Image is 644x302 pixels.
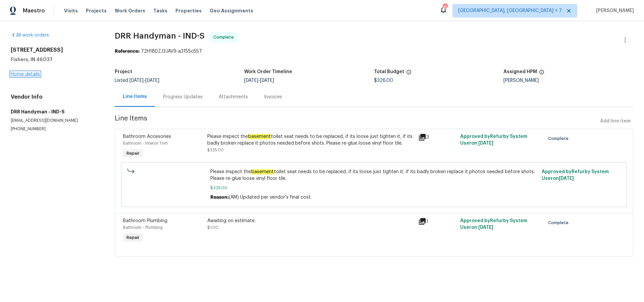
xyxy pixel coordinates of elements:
em: basement [248,134,271,139]
span: Complete [548,135,571,142]
span: $325.00 [207,148,224,152]
div: Line Items [123,93,147,100]
p: [PHONE_NUMBER] [11,126,99,132]
span: Maestro [23,7,45,14]
div: Awaiting on estimate. [207,217,414,224]
span: Repair [124,234,142,241]
em: basement [251,169,274,174]
span: [DATE] [129,78,144,83]
h5: Assigned HPM [503,69,537,74]
span: - [244,78,274,83]
span: (AM) Updated per vendor’s final cost. [229,195,312,200]
div: 72H18DZJ3JAV9-a3155c557 [115,48,633,55]
div: Invoices [264,94,282,100]
div: [PERSON_NAME] [503,78,633,83]
span: $326.00 [374,78,393,83]
p: [EMAIL_ADDRESS][DOMAIN_NAME] [11,118,99,123]
div: 3 [418,133,457,141]
span: Projects [86,7,107,14]
span: Tasks [153,8,167,13]
span: Bathroom - Plumbing [123,225,163,230]
span: Complete [213,34,236,41]
span: [PERSON_NAME] [593,7,634,14]
span: The total cost of line items that have been proposed by Opendoor. This sum includes line items th... [406,69,412,78]
span: [DATE] [559,176,574,181]
span: - [129,78,159,83]
span: Bathroom - Interior Trim [123,141,168,145]
span: [DATE] [260,78,274,83]
span: [DATE] [145,78,159,83]
div: Attachments [219,94,248,100]
span: Listed [115,78,159,83]
b: Reference: [115,49,140,54]
span: Approved by Refurby System User on [460,218,527,230]
span: The hpm assigned to this work order. [539,69,544,78]
span: Properties [175,7,202,14]
span: Please inspect the toilet seat needs to be replaced, if its loose just tighten it, if its badly b... [210,168,538,182]
span: Repair [124,150,142,157]
h5: Work Order Timeline [244,69,292,74]
span: Reason: [210,195,229,200]
div: Progress Updates [163,94,203,100]
span: Line Items [115,115,597,128]
div: 45 [443,4,447,11]
span: Approved by Refurby System User on [460,134,527,146]
span: [DATE] [244,78,258,83]
span: Approved by Refurby System User on [542,169,609,181]
span: Complete [548,219,571,226]
span: $1.00 [207,225,218,230]
a: Home details [11,72,40,77]
h5: Total Budget [374,69,404,74]
span: Geo Assignments [210,7,253,14]
div: Please inspect the toilet seat needs to be replaced, if its loose just tighten it, if its badly b... [207,133,414,147]
span: Visits [64,7,78,14]
h4: Vendor Info [11,94,99,100]
span: [DATE] [478,141,493,146]
h5: Project [115,69,132,74]
h5: DRR Handyman - IND-S [11,108,99,115]
span: $325.00 [210,185,538,191]
span: [GEOGRAPHIC_DATA], [GEOGRAPHIC_DATA] + 7 [458,7,562,14]
span: Bathroom Plumbing [123,218,167,223]
span: DRR Handyman - IND-S [115,32,205,40]
a: All work orders [11,33,49,38]
span: Work Orders [115,7,145,14]
span: [DATE] [478,225,493,230]
h5: Fishers, IN 46037 [11,56,99,63]
div: 1 [418,217,457,225]
span: Bathroom Accesories [123,134,171,139]
h2: [STREET_ADDRESS] [11,47,99,53]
